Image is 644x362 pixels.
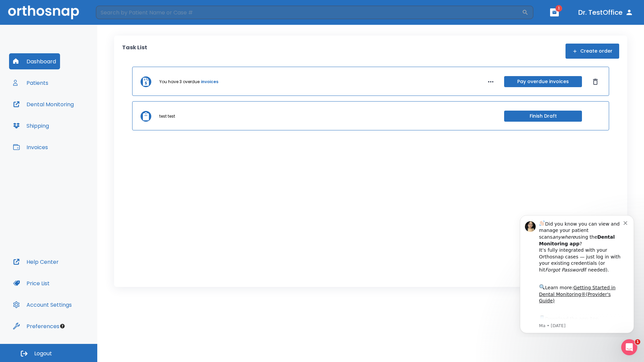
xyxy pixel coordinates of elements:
[159,79,200,85] p: You have 3 overdue
[96,6,522,19] input: Search by Patient Name or Case #
[9,96,78,112] button: Dental Monitoring
[9,75,52,91] button: Patients
[114,10,119,16] button: Dismiss notification
[510,209,644,337] iframe: Intercom notifications message
[9,53,60,69] button: Dashboard
[635,339,640,345] span: 1
[59,323,65,329] div: Tooltip anchor
[9,297,76,313] button: Account Settings
[29,105,114,139] div: Download the app: | ​ Let us know if you need help getting started!
[590,76,601,87] button: Dismiss
[504,76,582,87] button: Pay overdue invoices
[201,79,218,85] a: invoices
[34,350,52,357] span: Logout
[122,44,147,59] p: Task List
[8,5,79,19] img: Orthosnap
[504,111,582,122] button: Finish Draft
[9,318,63,334] button: Preferences
[555,5,562,12] span: 1
[9,118,53,134] button: Shipping
[576,6,636,18] button: Dr. TestOffice
[29,107,89,119] a: App Store
[9,139,52,155] button: Invoices
[566,44,619,59] button: Create order
[29,114,114,120] p: Message from Ma, sent 7w ago
[9,275,54,291] button: Price List
[621,339,637,355] iframe: Intercom live chat
[159,113,175,119] p: test test
[9,254,63,270] button: Help Center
